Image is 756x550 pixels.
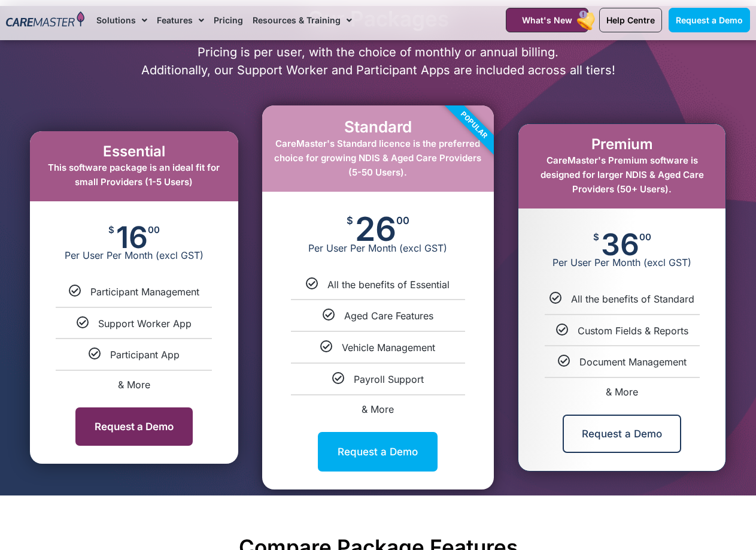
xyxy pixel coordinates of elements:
[599,8,662,32] a: Help Centre
[12,43,744,79] p: Pricing is per user, with the choice of monthly or annual billing. Additionally, our Support Work...
[563,415,681,453] a: Request a Demo
[406,57,542,194] div: Popular
[274,138,481,178] span: CareMaster's Standard licence is the preferred choice for growing NDIS & Aged Care Providers (5-5...
[42,143,226,161] h2: Essential
[30,249,238,261] span: Per User Per Month (excl GST)
[116,225,148,249] span: 16
[274,117,482,136] h2: Standard
[593,232,599,241] span: $
[110,349,180,361] span: Participant App
[48,162,220,188] span: This software package is an ideal fit for small Providers (1-5 Users)
[571,293,694,305] span: All the benefits of Standard
[355,216,396,242] span: 26
[118,379,150,391] span: & More
[148,225,160,234] span: 00
[75,407,193,446] a: Request a Demo
[6,11,84,29] img: CareMaster Logo
[541,155,704,195] span: CareMaster's Premium software is designed for larger NDIS & Aged Care Providers (50+ Users).
[606,386,638,398] span: & More
[262,242,494,254] span: Per User Per Month (excl GST)
[639,232,651,241] span: 00
[396,216,409,226] span: 00
[354,373,424,385] span: Payroll Support
[518,256,725,268] span: Per User Per Month (excl GST)
[108,225,114,234] span: $
[344,310,433,322] span: Aged Care Features
[506,8,588,32] a: What's New
[676,15,743,25] span: Request a Demo
[530,136,714,153] h2: Premium
[347,216,353,226] span: $
[522,15,572,25] span: What's New
[327,279,450,291] span: All the benefits of Essential
[318,432,438,472] a: Request a Demo
[579,356,687,368] span: Document Management
[98,318,192,330] span: Support Worker App
[606,15,655,25] span: Help Centre
[601,232,639,256] span: 36
[578,325,688,337] span: Custom Fields & Reports
[362,403,394,415] span: & More
[669,8,750,32] a: Request a Demo
[342,342,435,353] span: Vehicle Management
[90,286,199,298] span: Participant Management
